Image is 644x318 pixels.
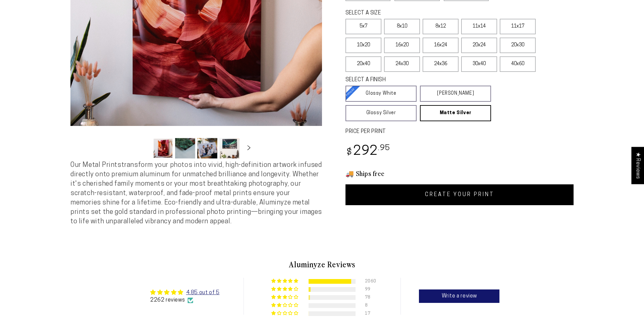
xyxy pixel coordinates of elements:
[345,169,574,178] h3: 🚚 Ships free
[187,298,193,303] img: Verified Checkmark
[197,138,217,158] button: Load image 3 in gallery view
[384,19,420,34] label: 8x10
[365,295,373,300] div: 78
[500,19,536,34] label: 11x17
[461,56,497,72] label: 30x40
[186,290,220,296] a: 4.85 out of 5
[461,38,497,53] label: 20x24
[271,311,299,316] div: 1% (17) reviews with 1 star rating
[345,105,417,121] a: Glossy Silver
[420,86,491,102] a: [PERSON_NAME]
[378,144,390,152] sup: .95
[365,287,373,292] div: 99
[346,148,352,157] span: $
[150,297,219,304] div: 2262 reviews
[345,184,574,205] a: CREATE YOUR PRINT
[150,288,219,297] div: Average rating is 4.85 stars
[423,38,459,53] label: 16x24
[365,279,373,284] div: 2060
[423,56,459,72] label: 24x36
[345,145,390,158] bdi: 292
[271,287,299,292] div: 4% (99) reviews with 4 star rating
[219,138,239,158] button: Load image 4 in gallery view
[345,76,475,84] legend: SELECT A FINISH
[153,138,173,158] button: Load image 1 in gallery view
[345,19,381,34] label: 5x7
[423,19,459,34] label: 8x12
[136,141,151,155] button: Slide left
[365,311,373,316] div: 17
[345,38,381,53] label: 10x20
[384,56,420,72] label: 24x30
[241,141,256,155] button: Slide right
[271,295,299,300] div: 3% (78) reviews with 3 star rating
[384,38,420,53] label: 16x20
[500,38,536,53] label: 20x30
[365,303,373,308] div: 8
[126,259,518,270] h2: Aluminyze Reviews
[420,105,491,121] a: Matte Silver
[500,56,536,72] label: 40x60
[345,9,480,17] legend: SELECT A SIZE
[345,56,381,72] label: 20x40
[70,162,322,225] span: Our Metal Prints transform your photos into vivid, high-definition artwork infused directly onto ...
[461,19,497,34] label: 11x14
[271,303,299,308] div: 0% (8) reviews with 2 star rating
[345,86,417,102] a: Glossy White
[419,289,499,303] a: Write a review
[175,138,195,158] button: Load image 2 in gallery view
[271,279,299,284] div: 91% (2060) reviews with 5 star rating
[631,147,644,184] div: Click to open Judge.me floating reviews tab
[345,128,574,136] label: PRICE PER PRINT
